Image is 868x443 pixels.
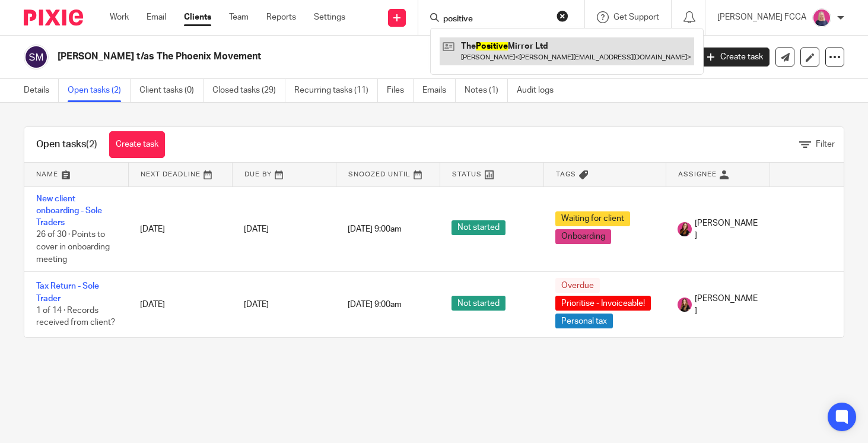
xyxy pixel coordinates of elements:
[465,79,508,102] a: Notes (1)
[128,272,232,338] td: [DATE]
[555,278,600,293] span: Overdue
[695,293,758,317] span: [PERSON_NAME]
[24,45,49,69] img: svg%3E
[348,171,411,178] span: Snoozed Until
[452,171,482,178] span: Status
[695,217,758,242] span: [PERSON_NAME]
[68,79,131,102] a: Open tasks (2)
[816,140,835,148] span: Filter
[348,225,402,233] span: [DATE] 9:00am
[266,11,296,23] a: Reports
[147,11,166,23] a: Email
[294,79,378,102] a: Recurring tasks (11)
[555,211,630,226] span: Waiting for client
[452,296,505,311] span: Not started
[36,138,97,151] h1: Open tasks
[244,300,269,309] span: [DATE]
[212,79,285,102] a: Closed tasks (29)
[86,140,97,149] span: (2)
[422,79,456,102] a: Emails
[139,79,204,102] a: Client tasks (0)
[24,79,59,102] a: Details
[557,10,568,22] button: Clear
[58,50,558,63] h2: [PERSON_NAME] t/as The Phoenix Movement
[678,298,692,312] img: 17.png
[717,11,806,23] p: [PERSON_NAME] FCCA
[24,10,83,26] img: Pixie
[128,186,232,272] td: [DATE]
[110,11,129,23] a: Work
[314,11,345,23] a: Settings
[442,14,549,25] input: Search
[387,79,414,102] a: Files
[555,296,651,311] span: Prioritise - Invoiceable!
[184,11,211,23] a: Clients
[555,314,613,328] span: Personal tax
[517,79,562,102] a: Audit logs
[36,231,110,264] span: 26 of 30 · Points to cover in onboarding meeting
[701,48,770,67] a: Create task
[36,306,115,327] span: 1 of 14 · Records received from client?
[348,300,402,309] span: [DATE] 9:00am
[678,222,692,236] img: 21.png
[812,8,831,27] img: Cheryl%20Sharp%20FCCA.png
[229,11,249,23] a: Team
[613,13,659,21] span: Get Support
[244,225,269,233] span: [DATE]
[452,220,505,235] span: Not started
[36,195,102,227] a: New client onboarding - Sole Traders
[556,171,576,178] span: Tags
[36,282,99,302] a: Tax Return - Sole Trader
[109,131,165,158] a: Create task
[555,229,611,244] span: Onboarding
